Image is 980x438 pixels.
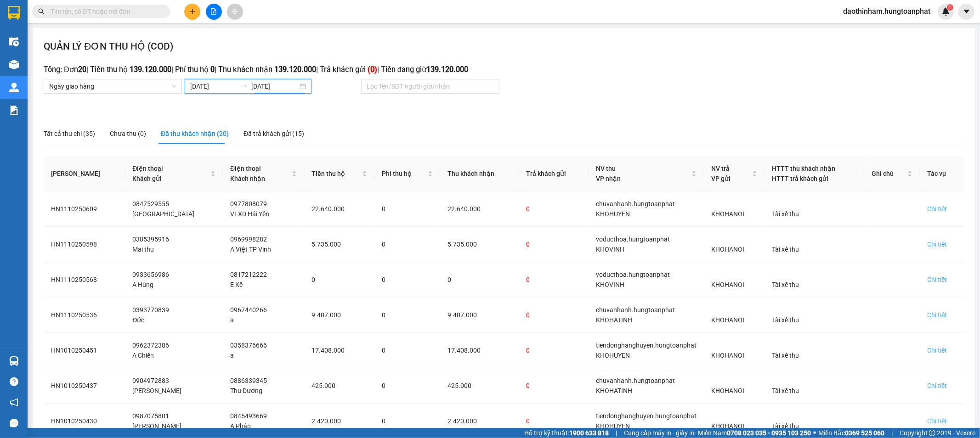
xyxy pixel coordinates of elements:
div: 22.640.000 [312,204,367,214]
span: 0962372386 [132,342,169,349]
span: voducthoa.hungtoanphat [596,271,670,278]
span: question-circle [10,377,18,386]
td: HN1110250568 [44,262,125,298]
strong: 0708 023 035 - 0935 103 250 [727,429,811,437]
span: Tài xế thu [772,387,799,394]
span: Tài xế thu [772,210,799,218]
span: Tài xế thu [772,246,799,253]
div: 17.408.000 [448,345,511,355]
strong: 0369 525 060 [845,429,884,437]
span: a [230,316,234,324]
img: solution-icon [9,106,19,115]
span: file-add [210,8,217,15]
input: Ngày bắt đầu [190,81,237,91]
b: 139.120.000 [426,65,468,74]
span: KHOVINH [596,246,624,253]
span: 0977808079 [230,200,267,208]
span: 0845493669 [230,412,267,420]
img: icon-new-feature [942,7,950,16]
button: caret-down [958,4,974,20]
span: message [10,419,18,427]
div: 0 [526,416,581,426]
img: warehouse-icon [9,37,19,46]
span: tiendonghanghuyen.hungtoanphat [596,342,697,349]
h2: QUẢN LÝ ĐƠN THU HỘ (COD) [44,39,173,54]
span: Tài xế thu [772,352,799,359]
div: 2.420.000 [312,416,367,426]
span: NV thu [596,165,616,172]
td: HN1010250437 [44,368,125,404]
div: Đã trả khách gửi (15) [244,129,304,139]
span: Điện thoại [132,165,163,172]
span: Cung cấp máy in - giấy in: [624,428,696,438]
div: Chi tiết đơn hàng [927,310,947,320]
span: 0 [382,276,385,283]
th: [PERSON_NAME] [44,156,125,191]
div: 0 [526,275,581,285]
span: daothinham.hungtoanphat [836,6,938,17]
span: 0847529555 [132,200,169,208]
span: 0886339345 [230,377,267,384]
div: Đã thu khách nhận (20) [161,129,229,139]
span: 0393770839 [132,306,169,314]
span: 0 [382,205,385,213]
span: chuvanhanh.hungtoanphat [596,306,675,314]
span: Tài xế thu [772,316,799,324]
div: Chi tiết đơn hàng [927,239,947,249]
span: swap-right [240,83,248,90]
span: A Chiến [132,352,154,359]
span: 0933656986 [132,271,169,278]
span: KHOHANOI [711,316,744,324]
button: plus [184,4,200,20]
input: Tìm tên, số ĐT hoặc mã đơn [51,6,159,17]
span: Tiền thu hộ [312,168,360,179]
div: 9.407.000 [448,310,511,320]
span: KHOHATINH [596,387,632,394]
span: [GEOGRAPHIC_DATA] [132,210,194,218]
div: Chưa thu (0) [110,129,146,139]
span: KHOHATINH [596,316,632,324]
div: 0 [526,345,581,355]
h3: Tổng: Đơn | Tiền thu hộ | Phí thu hộ | Thu khách nhận | Trả khách gửi | Tiền đang giữ [44,64,964,76]
span: Tài xế thu [772,281,799,288]
span: Mai thu [132,246,154,253]
input: Ngày kết thúc [251,81,298,91]
span: Miền Bắc [818,428,884,438]
span: aim [232,8,238,15]
span: KHOHANOI [711,387,744,394]
span: Miền Nam [698,428,811,438]
span: voducthoa.hungtoanphat [596,236,670,243]
span: search [38,8,45,15]
span: VLXD Hải Yến [230,210,269,218]
span: Ngày giao hàng [49,79,176,93]
span: 0967440266 [230,306,267,314]
div: 17.408.000 [312,345,367,355]
div: 0 [526,381,581,391]
span: NV trả [711,165,730,172]
span: 0 [382,417,385,425]
span: HTTT thu khách nhận [772,165,835,172]
span: Hỗ trợ kỹ thuật: [524,428,609,438]
td: HN1110250598 [44,227,125,262]
span: Khách gửi [132,175,162,182]
span: [PERSON_NAME] [132,422,181,430]
span: 0 [382,241,385,248]
div: Chi tiết đơn hàng [927,345,947,355]
span: 0 [382,311,385,319]
img: logo-vxr [8,6,20,20]
sup: 1 [947,4,953,11]
div: Chi tiết đơn hàng [927,275,947,285]
span: 0 [382,347,385,354]
span: | [616,428,617,438]
span: chuvanhanh.hungtoanphat [596,377,675,384]
img: warehouse-icon [9,83,19,92]
span: KHOHANOI [711,246,744,253]
div: 0 [312,275,367,285]
span: HTTT trả khách gửi [772,175,828,182]
span: VP nhận [596,175,621,182]
span: chuvanhanh.hungtoanphat [596,200,675,208]
span: A Việt TP Vinh [230,246,271,253]
div: 22.640.000 [448,204,511,214]
span: ⚪️ [813,431,816,435]
div: 425.000 [312,381,367,391]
